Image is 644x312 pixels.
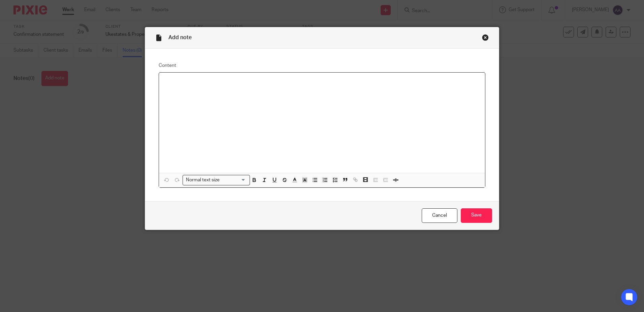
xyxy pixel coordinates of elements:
[183,175,250,185] div: Search for option
[159,62,485,69] label: Content
[422,208,457,223] a: Cancel
[482,34,489,41] div: Close this dialog window
[168,35,192,40] span: Add note
[461,208,492,223] input: Save
[184,177,221,184] span: Normal text size
[222,177,246,184] input: Search for option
